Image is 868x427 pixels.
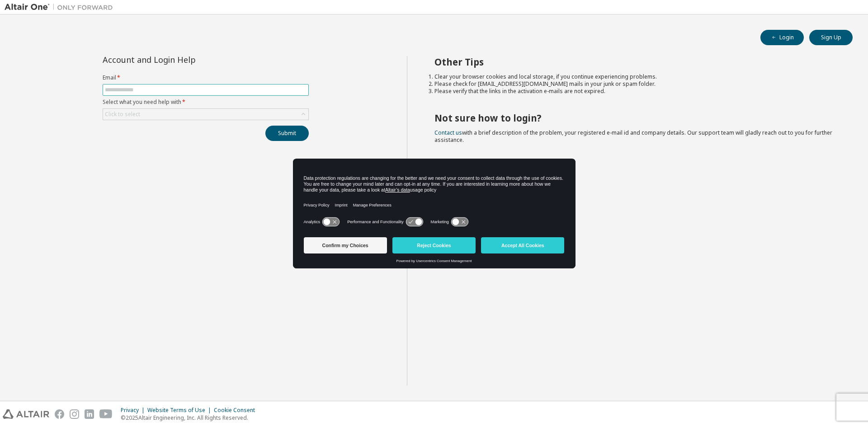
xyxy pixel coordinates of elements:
img: Altair One [5,3,118,12]
img: linkedin.svg [85,409,94,419]
button: Sign Up [809,30,853,45]
h2: Not sure how to login? [434,112,837,124]
span: with a brief description of the problem, your registered e-mail id and company details. Our suppo... [434,129,832,144]
img: instagram.svg [70,409,79,419]
div: Privacy [121,407,147,414]
div: Account and Login Help [103,56,268,63]
label: Select what you need help with [103,99,309,106]
img: youtube.svg [99,409,113,419]
button: Submit [265,126,309,141]
li: Please check for [EMAIL_ADDRESS][DOMAIN_NAME] mails in your junk or spam folder. [434,80,837,88]
li: Please verify that the links in the activation e-mails are not expired. [434,88,837,95]
label: Email [103,74,309,81]
li: Clear your browser cookies and local storage, if you continue experiencing problems. [434,73,837,80]
a: Contact us [434,129,462,136]
div: Cookie Consent [214,407,260,414]
h2: Other Tips [434,56,837,68]
div: Click to select [105,111,140,118]
div: Website Terms of Use [147,407,214,414]
img: altair_logo.svg [3,409,49,419]
div: Click to select [103,109,308,120]
img: facebook.svg [55,409,64,419]
button: Login [760,30,804,45]
p: © 2025 Altair Engineering, Inc. All Rights Reserved. [121,414,260,422]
